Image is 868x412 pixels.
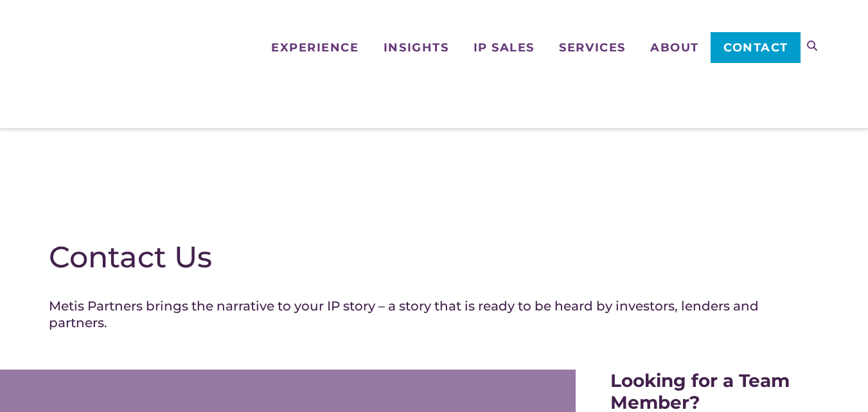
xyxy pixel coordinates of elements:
img: Metis Partners [49,16,136,112]
span: IP Sales [474,42,535,53]
a: Contact [711,32,800,63]
span: Experience [271,42,359,53]
span: Contact [723,42,788,53]
h1: Contact Us [49,239,820,275]
span: Insights [384,42,448,53]
span: About [650,42,699,53]
span: Services [559,42,625,53]
h4: Metis Partners brings the narrative to your IP story – a story that is ready to be heard by inves... [49,298,820,331]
